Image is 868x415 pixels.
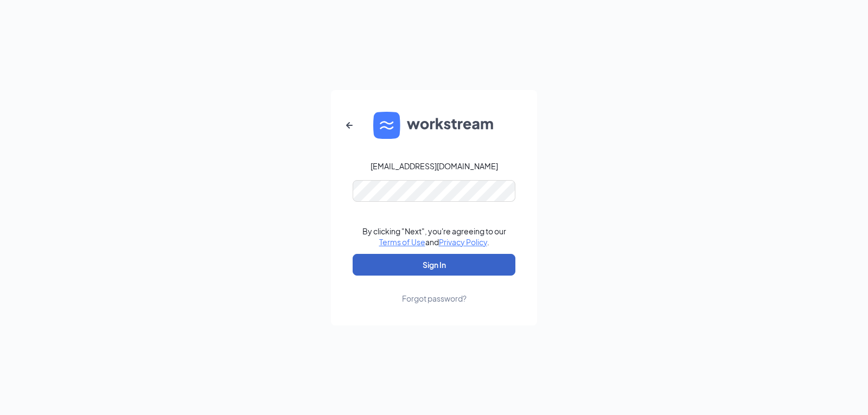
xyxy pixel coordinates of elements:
[353,254,515,276] button: Sign In
[343,119,356,132] svg: ArrowLeftNew
[402,276,467,304] a: Forgot password?
[371,161,498,171] div: [EMAIL_ADDRESS][DOMAIN_NAME]
[373,112,495,139] img: WS logo and Workstream text
[379,237,425,247] a: Terms of Use
[402,293,467,304] div: Forgot password?
[362,226,506,247] div: By clicking "Next", you're agreeing to our and .
[336,112,362,138] button: ArrowLeftNew
[439,237,487,247] a: Privacy Policy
